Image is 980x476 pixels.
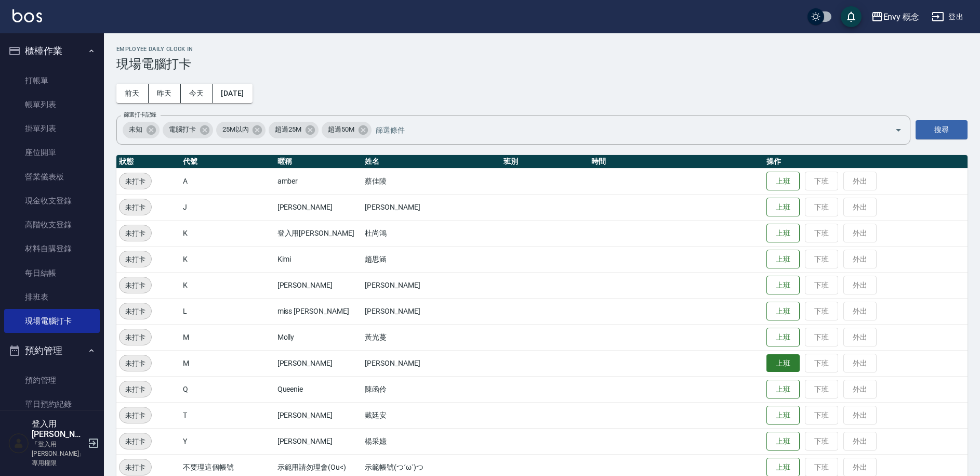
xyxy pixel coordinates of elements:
[766,380,800,399] button: 上班
[362,428,501,454] td: 楊采嬑
[269,122,319,138] div: 超過25M
[4,140,100,164] a: 座位開單
[4,261,100,285] a: 每日結帳
[120,410,151,421] span: 未打卡
[4,37,100,65] button: 櫃檯作業
[766,354,800,372] button: 上班
[123,122,160,138] div: 未知
[766,250,800,269] button: 上班
[120,176,151,187] span: 未打卡
[120,332,151,343] span: 未打卡
[4,337,100,364] button: 預約管理
[4,189,100,213] a: 現金收支登錄
[766,302,800,321] button: 上班
[116,155,180,169] th: 狀態
[8,433,29,454] img: Person
[149,84,181,103] button: 昨天
[275,350,363,376] td: [PERSON_NAME]
[180,220,275,246] td: K
[841,6,862,27] button: save
[216,124,255,135] span: 25M以內
[275,298,363,324] td: miss [PERSON_NAME]
[180,155,275,169] th: 代號
[373,121,877,139] input: 篩選條件
[181,84,213,103] button: 今天
[275,194,363,220] td: [PERSON_NAME]
[163,124,202,135] span: 電腦打卡
[180,246,275,272] td: K
[362,324,501,350] td: 黃光蔓
[213,84,252,103] button: [DATE]
[764,155,968,169] th: 操作
[180,324,275,350] td: M
[4,368,100,392] a: 預約管理
[120,202,151,213] span: 未打卡
[4,165,100,189] a: 營業儀表板
[766,276,800,295] button: 上班
[589,155,764,169] th: 時間
[116,46,968,53] h2: Employee Daily Clock In
[322,124,361,135] span: 超過50M
[4,93,100,117] a: 帳單列表
[123,124,149,135] span: 未知
[362,350,501,376] td: [PERSON_NAME]
[4,69,100,93] a: 打帳單
[362,298,501,324] td: [PERSON_NAME]
[120,280,151,291] span: 未打卡
[890,122,907,138] button: Open
[362,272,501,298] td: [PERSON_NAME]
[269,124,308,135] span: 超過25M
[124,111,156,119] label: 篩選打卡記錄
[120,462,151,473] span: 未打卡
[766,224,800,243] button: 上班
[275,324,363,350] td: Molly
[4,237,100,261] a: 材料自購登錄
[120,384,151,395] span: 未打卡
[766,406,800,425] button: 上班
[322,122,372,138] div: 超過50M
[12,9,42,22] img: Logo
[120,254,151,265] span: 未打卡
[766,172,800,191] button: 上班
[120,358,151,369] span: 未打卡
[766,198,800,217] button: 上班
[180,298,275,324] td: L
[766,328,800,347] button: 上班
[362,376,501,402] td: 陳函伶
[362,155,501,169] th: 姓名
[216,122,266,138] div: 25M以內
[275,246,363,272] td: Kimi
[4,285,100,309] a: 排班表
[275,272,363,298] td: [PERSON_NAME]
[4,309,100,333] a: 現場電腦打卡
[120,228,151,239] span: 未打卡
[116,84,149,103] button: 前天
[275,428,363,454] td: [PERSON_NAME]
[275,168,363,194] td: amber
[4,392,100,416] a: 單日預約紀錄
[180,272,275,298] td: K
[180,350,275,376] td: M
[4,213,100,237] a: 高階收支登錄
[180,376,275,402] td: Q
[362,402,501,428] td: 戴廷安
[120,306,151,317] span: 未打卡
[180,168,275,194] td: A
[275,155,363,169] th: 暱稱
[928,7,968,27] button: 登出
[180,428,275,454] td: Y
[275,402,363,428] td: [PERSON_NAME]
[362,194,501,220] td: [PERSON_NAME]
[120,436,151,447] span: 未打卡
[362,168,501,194] td: 蔡佳陵
[883,10,920,23] div: Envy 概念
[916,120,968,139] button: 搜尋
[180,402,275,428] td: T
[32,440,85,468] p: 「登入用[PERSON_NAME]」專用權限
[4,117,100,140] a: 掛單列表
[867,6,924,28] button: Envy 概念
[501,155,589,169] th: 班別
[32,419,85,440] h5: 登入用[PERSON_NAME]
[275,376,363,402] td: Queenie
[362,220,501,246] td: 杜尚鴻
